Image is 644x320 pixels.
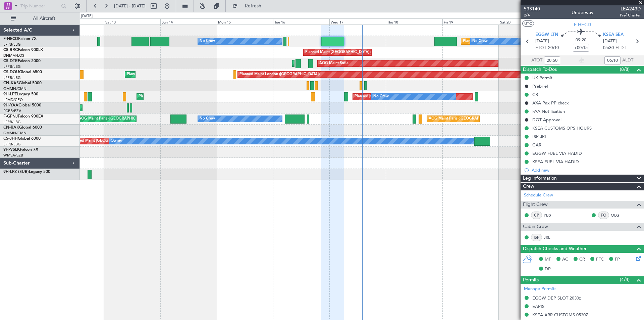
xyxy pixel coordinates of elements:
[544,234,559,240] a: JRL
[3,148,38,152] a: 9H-VSLKFalcon 7X
[523,276,539,284] span: Permits
[3,48,43,52] a: CS-RRCFalcon 900LX
[373,92,389,102] div: No Crew
[200,36,215,46] div: No Crew
[3,86,26,91] a: GMMN/CMN
[620,12,641,18] span: Pref Charter
[596,256,604,263] span: FFC
[532,108,565,114] div: FAA Notification
[355,92,449,102] div: Planned [GEOGRAPHIC_DATA] ([GEOGRAPHIC_DATA])
[598,212,609,219] div: FO
[523,201,548,209] span: Flight Crew
[3,64,21,69] a: LFPB/LBG
[3,37,18,41] span: F-HECD
[200,114,215,124] div: No Crew
[523,183,534,190] span: Crew
[3,126,42,130] a: CN-RAKGlobal 6000
[531,234,542,241] div: ISP
[532,295,581,301] div: EGGW DEP SLOT 2030z
[603,32,624,38] span: KSEA SEA
[3,115,43,119] a: F-GPNJFalcon 900EX
[603,45,614,51] span: 05:30
[535,38,549,45] span: [DATE]
[229,1,269,11] button: Refresh
[523,175,557,182] span: Leg Information
[615,256,620,263] span: FP
[524,286,556,292] a: Manage Permits
[3,103,18,107] span: 9H-YAA
[523,223,548,231] span: Cabin Crew
[3,108,21,113] a: FCBB/BZV
[532,83,548,89] div: Prebrief
[305,47,411,57] div: Planned Maint [GEOGRAPHIC_DATA] ([GEOGRAPHIC_DATA])
[532,167,641,173] div: Add new
[114,3,146,9] span: [DATE] - [DATE]
[104,18,160,25] div: Sat 13
[3,137,18,141] span: CS-JHH
[7,13,73,24] button: All Aircraft
[576,37,586,44] span: 09:20
[532,312,588,318] div: KSEA ARR CUSTOMS 0530Z
[3,115,18,119] span: F-GPNJ
[531,212,542,219] div: CP
[611,212,626,218] a: OLG
[523,66,557,74] span: Dispatch To-Dos
[3,81,19,85] span: CN-KAS
[532,117,561,123] div: DOT Approval
[3,170,29,174] span: 9H-LPZ (SUB)
[524,192,553,199] a: Schedule Crew
[111,136,122,146] div: Owner
[3,148,20,152] span: 9H-VSLK
[3,170,50,174] a: 9H-LPZ (SUB)Legacy 500
[3,120,21,125] a: LFPB/LBG
[548,45,559,51] span: 20:10
[532,142,541,148] div: GAR
[239,70,320,80] div: Planned Maint London ([GEOGRAPHIC_DATA])
[472,36,488,46] div: No Crew
[531,57,542,64] span: ATOT
[499,18,555,25] div: Sat 20
[544,212,559,218] a: PBS
[3,59,41,63] a: CS-DTRFalcon 2000
[579,256,585,263] span: CR
[620,276,630,283] span: (4/4)
[3,75,21,80] a: LFPB/LBG
[574,21,591,28] span: F-HECD
[3,126,19,130] span: CN-RAK
[319,58,348,68] div: AOG Maint Sofia
[81,13,93,19] div: [DATE]
[535,45,546,51] span: ETOT
[3,153,23,158] a: WMSA/SZB
[3,137,41,141] a: CS-JHHGlobal 6000
[545,256,551,263] span: MF
[273,18,329,25] div: Tue 16
[3,131,26,136] a: GMMN/CMN
[3,92,17,96] span: 9H-LPZ
[524,5,540,12] span: 533140
[3,70,42,74] a: CS-DOUGlobal 6500
[544,56,560,64] input: --:--
[532,92,538,97] div: CB
[17,16,71,21] span: All Aircraft
[532,100,569,106] div: AXA Pax PP check
[463,36,569,46] div: Planned Maint [GEOGRAPHIC_DATA] ([GEOGRAPHIC_DATA])
[3,92,38,96] a: 9H-LPZLegacy 500
[20,1,59,11] input: Trip Number
[139,92,218,102] div: Planned Maint Cannes ([GEOGRAPHIC_DATA])
[620,66,630,73] span: (8/8)
[3,142,21,147] a: LFPB/LBG
[562,256,568,263] span: AC
[3,48,18,52] span: CS-RRC
[535,32,558,38] span: EGGW LTN
[3,97,23,102] a: LFMD/CEQ
[294,58,328,68] div: Planned Maint Sofia
[3,81,42,85] a: CN-KASGlobal 5000
[523,245,587,253] span: Dispatch Checks and Weather
[329,18,386,25] div: Wed 17
[545,266,551,273] span: DP
[160,18,217,25] div: Sun 14
[532,125,592,131] div: KSEA CUSTOMS OPS HOURS
[532,75,552,81] div: UK Permit
[603,38,617,45] span: [DATE]
[3,37,37,41] a: F-HECDFalcon 7X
